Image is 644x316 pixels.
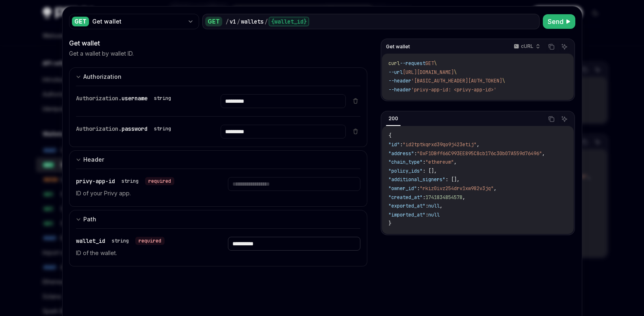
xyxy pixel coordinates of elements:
span: , [494,185,497,192]
div: wallets [241,17,264,26]
div: wallet_id [76,237,165,245]
span: Authorization. [76,125,121,132]
span: 1741834854578 [425,194,462,201]
div: Get wallet [92,17,184,26]
span: { [388,132,391,139]
span: "id" [388,141,400,148]
button: expand input section [69,210,368,228]
span: \ [502,78,505,84]
div: Authorization [83,72,121,82]
span: , [454,159,457,165]
span: curl [388,60,400,67]
span: "additional_signers" [388,176,445,183]
span: [URL][DOMAIN_NAME] [403,69,454,76]
button: Copy the contents from the code block [546,114,557,124]
span: --header [388,87,411,93]
span: username [121,95,147,102]
span: "owner_id" [388,185,417,192]
div: string [154,126,171,132]
div: Get wallet [69,38,368,48]
span: --request [400,60,425,67]
span: \ [454,69,457,76]
div: GET [72,17,89,26]
span: "exported_at" [388,203,425,209]
button: Copy the contents from the code block [546,41,557,52]
span: "created_at" [388,194,423,201]
button: expand input section [69,150,368,169]
button: Ask AI [559,41,570,52]
span: "ethereum" [425,159,454,165]
span: "rkiz0ivz254drv1xw982v3jq" [420,185,494,192]
span: , [542,150,545,157]
span: "id2tptkqrxd39qo9j423etij" [403,141,477,148]
span: null [428,203,440,209]
div: Path [83,214,96,224]
span: Authorization. [76,95,121,102]
span: privy-app-id [76,177,115,185]
div: / [265,17,268,26]
div: GET [205,17,222,26]
span: "address" [388,150,414,157]
span: , [440,203,442,209]
span: "imported_at" [388,212,425,218]
span: : [400,141,403,148]
div: / [226,17,229,26]
div: 200 [386,114,401,123]
span: "chain_type" [388,159,423,165]
div: required [135,237,165,245]
div: string [121,178,139,184]
span: Send [548,17,564,26]
div: {wallet_id} [269,17,309,26]
span: : [425,203,428,209]
div: Header [83,155,104,164]
span: : [425,212,428,218]
span: 'privy-app-id: <privy-app-id>' [411,87,497,93]
span: "0xF1DBff66C993EE895C8cb176c30b07A559d76496" [417,150,542,157]
span: : [423,159,425,165]
div: Authorization.password [76,125,174,133]
span: wallet_id [76,237,105,245]
button: GETGet wallet [69,13,199,30]
span: --header [388,78,411,84]
span: : [423,194,425,201]
div: string [112,238,129,244]
button: cURL [509,40,544,54]
span: null [428,212,440,218]
div: Authorization.username [76,94,174,102]
span: Get wallet [386,43,410,50]
button: Ask AI [559,114,570,124]
span: : [417,185,420,192]
span: --url [388,69,403,76]
span: : [], [423,168,437,174]
div: / [237,17,240,26]
span: : [], [445,176,460,183]
p: ID of your Privy app. [76,188,208,198]
span: : [414,150,417,157]
button: expand input section [69,67,368,86]
button: Send [543,14,575,29]
span: , [477,141,479,148]
span: password [121,125,147,132]
span: , [462,194,465,201]
p: Get a wallet by wallet ID. [69,50,134,58]
div: privy-app-id [76,177,174,185]
span: '[BASIC_AUTH_HEADER][AUTH_TOKEN] [411,78,502,84]
div: required [145,177,174,185]
p: ID of the wallet. [76,248,208,258]
span: GET [425,60,434,67]
span: "policy_ids" [388,168,423,174]
div: string [154,95,171,102]
span: \ [434,60,437,67]
span: } [388,220,391,227]
div: v1 [230,17,236,26]
p: cURL [521,43,533,50]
